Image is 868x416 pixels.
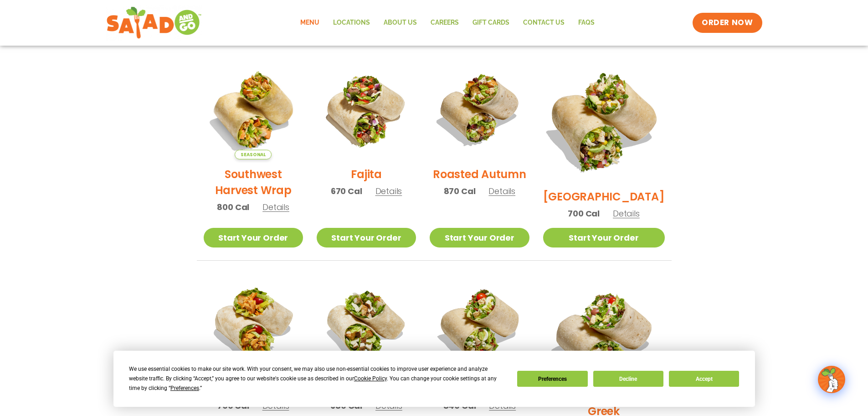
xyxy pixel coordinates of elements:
span: 700 Cal [568,207,600,220]
span: ORDER NOW [702,17,753,28]
a: About Us [377,12,424,33]
img: Product photo for Caesar Wrap [317,274,416,374]
nav: Menu [293,12,601,33]
span: 870 Cal [444,185,476,197]
img: Product photo for Cobb Wrap [430,274,529,374]
a: ORDER NOW [693,13,762,33]
a: Start Your Order [543,228,665,247]
a: FAQs [571,12,601,33]
a: Locations [326,12,377,33]
span: Details [488,185,515,197]
div: We use essential cookies to make our site work. With your consent, we may also use non-essential ... [129,364,506,393]
span: Cookie Policy [354,375,387,382]
img: Product photo for BBQ Ranch Wrap [532,49,675,192]
img: new-SAG-logo-768×292 [106,5,202,41]
a: Careers [424,12,466,33]
img: Product photo for Southwest Harvest Wrap [204,60,303,159]
img: Product photo for Buffalo Chicken Wrap [204,274,303,374]
span: Details [262,201,289,213]
span: Details [613,208,640,219]
a: Start Your Order [204,228,303,247]
span: Details [375,185,402,197]
img: wpChatIcon [819,367,844,392]
a: GIFT CARDS [466,12,516,33]
a: Start Your Order [317,228,416,247]
span: Preferences [170,385,199,391]
span: Seasonal [235,150,272,159]
span: 670 Cal [331,185,362,197]
button: Decline [593,371,663,387]
h2: [GEOGRAPHIC_DATA] [543,189,665,205]
img: Product photo for Greek Wrap [543,274,665,396]
a: Contact Us [516,12,571,33]
img: Product photo for Roasted Autumn Wrap [430,60,529,159]
div: Cookie Consent Prompt [113,351,755,407]
button: Preferences [517,371,587,387]
img: Product photo for Fajita Wrap [317,60,416,159]
a: Start Your Order [430,228,529,247]
h2: Southwest Harvest Wrap [204,166,303,198]
button: Accept [669,371,739,387]
span: 800 Cal [217,201,249,213]
h2: Fajita [351,166,382,182]
a: Menu [293,12,326,33]
h2: Roasted Autumn [433,166,526,182]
